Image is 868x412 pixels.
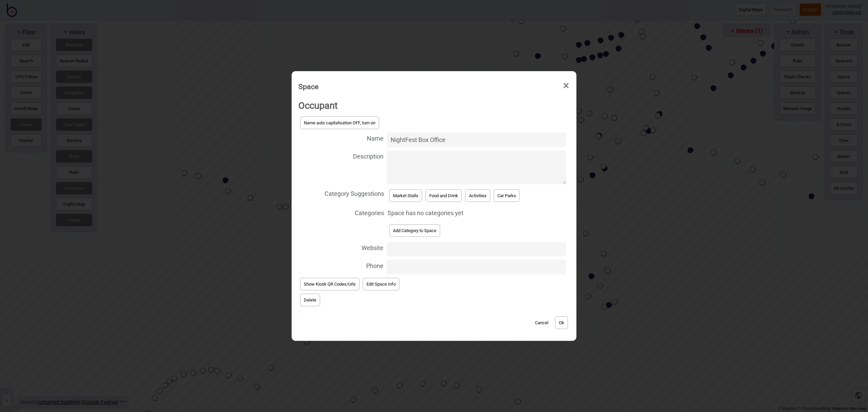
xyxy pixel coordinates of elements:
[387,260,566,274] input: Phone
[298,240,383,254] span: Website
[555,316,568,329] button: Ok
[298,205,384,219] span: Categories
[298,79,318,94] div: Space
[389,224,440,237] button: Add Category to Space
[494,189,520,202] button: Car Parks
[300,294,320,306] button: Delete
[298,97,570,115] h2: Occupant
[389,189,422,202] button: Market Stalls
[298,149,383,163] span: Description
[532,316,552,329] button: Cancel
[388,207,566,219] div: Space has no categories yet
[300,117,379,129] button: Name auto capitalisation OFF, turn on
[387,150,566,184] textarea: Description
[363,278,399,290] button: Edit Space Info
[298,131,383,145] span: Name
[298,186,384,200] span: Category Suggestions
[387,132,566,147] input: Name
[298,258,383,272] span: Phone
[563,75,570,97] span: ×
[300,278,359,290] button: Show Kiosk QR Codes/Urls
[465,189,490,202] button: Activities
[387,242,566,256] input: Website
[426,189,462,202] button: Food and Drink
